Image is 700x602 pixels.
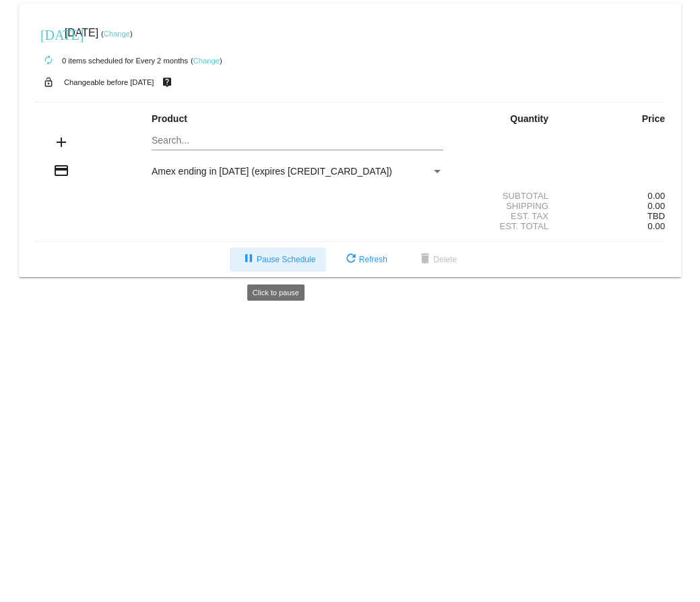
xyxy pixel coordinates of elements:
button: Refresh [332,247,398,272]
mat-icon: credit_card [53,162,69,179]
span: Pause Schedule [241,255,315,264]
div: Shipping [455,201,560,211]
mat-select: Payment Method [152,166,443,177]
input: Search... [152,136,443,146]
div: Subtotal [455,191,560,201]
div: Est. Total [455,221,560,231]
a: Change [193,57,220,65]
mat-icon: lock_open [40,73,57,91]
div: Est. Tax [455,211,560,221]
small: 0 items scheduled for Every 2 months [35,57,188,65]
span: 0.00 [647,201,665,211]
strong: Quantity [510,113,548,124]
span: Delete [417,255,457,264]
mat-icon: refresh [343,251,359,268]
small: ( ) [191,57,222,65]
small: Changeable before [DATE] [64,78,154,86]
strong: Price [642,113,665,124]
span: TBD [647,211,665,221]
small: ( ) [101,30,133,38]
strong: Product [152,113,187,124]
a: Change [104,30,130,38]
mat-icon: [DATE] [40,26,57,42]
mat-icon: autorenew [40,53,57,69]
button: Pause Schedule [230,247,326,272]
mat-icon: pause [241,251,257,268]
span: Amex ending in [DATE] (expires [CREDIT_CARD_DATA]) [152,166,392,177]
mat-icon: delete [417,251,433,268]
mat-icon: add [53,134,69,150]
mat-icon: live_help [159,73,175,91]
div: 0.00 [560,191,665,201]
span: 0.00 [647,221,665,231]
button: Delete [406,247,468,272]
span: Refresh [343,255,387,264]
